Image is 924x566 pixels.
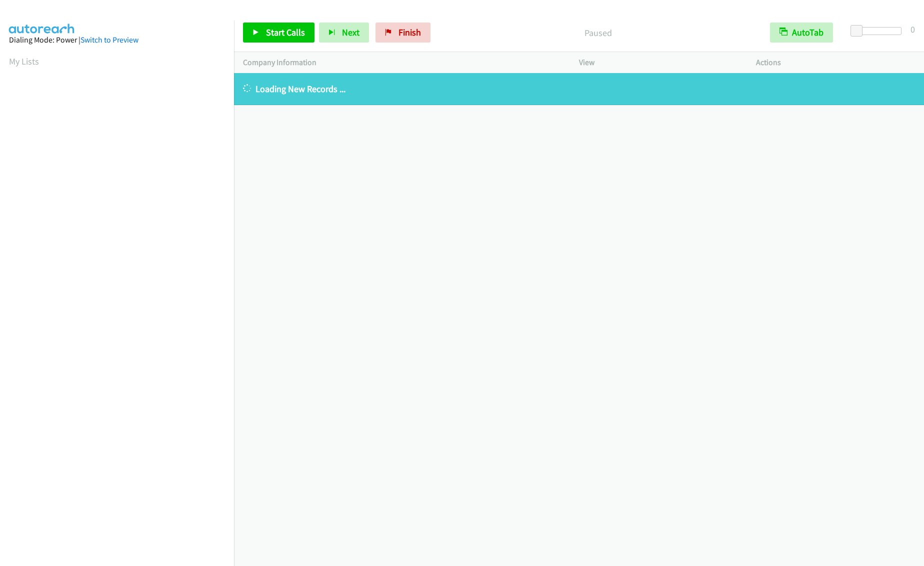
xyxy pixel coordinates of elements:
p: Paused [444,26,752,40]
a: Switch to Preview [80,35,138,45]
p: Loading New Records ... [243,82,915,96]
a: Finish [375,23,430,43]
a: Start Calls [243,23,314,43]
span: Next [342,27,359,38]
p: Company Information [243,57,561,69]
div: 0 [910,23,915,36]
a: My Lists [9,56,39,67]
button: AutoTab [770,23,833,43]
span: Start Calls [266,27,305,38]
div: Dialing Mode: Power | [9,34,225,46]
p: Actions [756,57,915,69]
iframe: Dialpad [9,77,234,552]
div: Delay between calls (in seconds) [855,27,901,35]
p: View [579,57,738,69]
button: Next [319,23,369,43]
span: Finish [398,27,421,38]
